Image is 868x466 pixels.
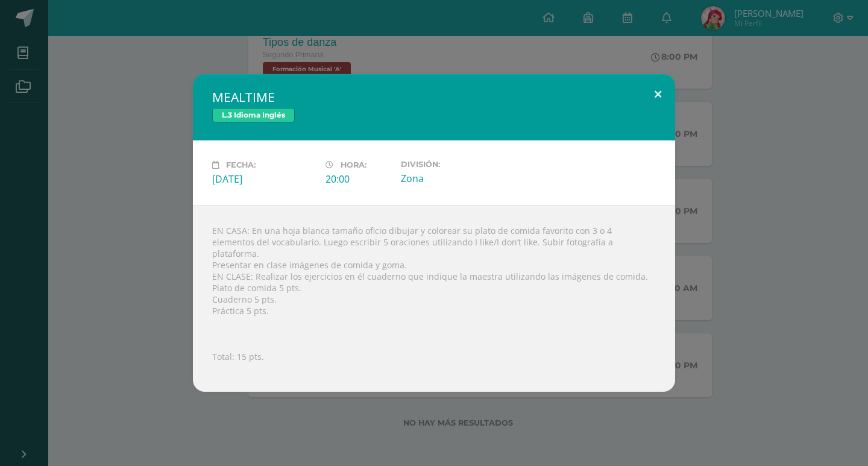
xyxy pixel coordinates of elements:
[193,205,675,392] div: EN CASA: En una hoja blanca tamaño oficio dibujar y colorear su plato de comida favorito con 3 o ...
[212,108,295,122] span: L.3 Idioma Inglés
[212,172,316,186] div: [DATE]
[341,160,366,169] span: Hora:
[226,160,256,169] span: Fecha:
[401,160,505,169] label: División:
[401,172,505,185] div: Zona
[325,172,391,186] div: 20:00
[212,89,656,105] h2: MEALTIME
[641,74,675,115] button: Close (Esc)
